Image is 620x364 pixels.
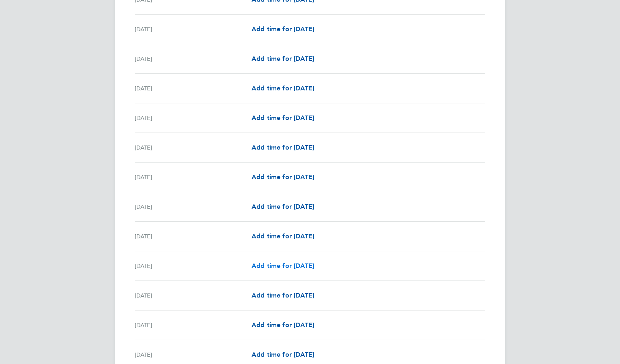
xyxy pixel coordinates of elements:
span: Add time for [DATE] [252,25,314,33]
span: Add time for [DATE] [252,173,314,181]
a: Add time for [DATE] [252,202,314,212]
a: Add time for [DATE] [252,291,314,300]
span: Add time for [DATE] [252,203,314,210]
span: Add time for [DATE] [252,232,314,240]
a: Add time for [DATE] [252,261,314,271]
a: Add time for [DATE] [252,54,314,64]
a: Add time for [DATE] [252,172,314,182]
span: Add time for [DATE] [252,262,314,270]
div: [DATE] [135,231,252,241]
div: [DATE] [135,291,252,300]
span: Add time for [DATE] [252,351,314,358]
a: Add time for [DATE] [252,24,314,34]
a: Add time for [DATE] [252,320,314,330]
div: [DATE] [135,261,252,271]
div: [DATE] [135,24,252,34]
div: [DATE] [135,172,252,182]
a: Add time for [DATE] [252,350,314,360]
span: Add time for [DATE] [252,321,314,329]
div: [DATE] [135,202,252,212]
span: Add time for [DATE] [252,114,314,122]
div: [DATE] [135,84,252,93]
a: Add time for [DATE] [252,84,314,93]
a: Add time for [DATE] [252,143,314,152]
span: Add time for [DATE] [252,291,314,299]
div: [DATE] [135,113,252,123]
span: Add time for [DATE] [252,55,314,62]
div: [DATE] [135,54,252,64]
a: Add time for [DATE] [252,113,314,123]
span: Add time for [DATE] [252,143,314,151]
div: [DATE] [135,320,252,330]
span: Add time for [DATE] [252,84,314,92]
div: [DATE] [135,143,252,152]
div: [DATE] [135,350,252,360]
a: Add time for [DATE] [252,231,314,241]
